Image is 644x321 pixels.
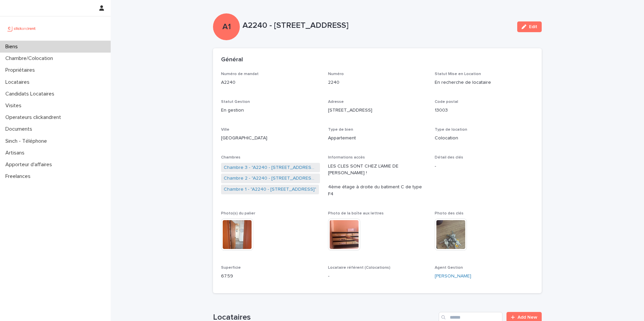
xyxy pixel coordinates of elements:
[3,91,60,97] p: Candidats Locataires
[221,128,229,132] span: Ville
[221,79,320,86] p: A2240
[435,107,534,114] p: 13003
[328,211,384,215] span: Photo de la boîte aux lettres
[221,273,320,280] p: 67.59
[435,211,464,215] span: Photo des clés
[3,44,23,50] p: Biens
[3,173,36,180] p: Freelances
[328,79,427,86] p: 2240
[3,150,30,156] p: Artisans
[328,155,365,159] span: Informations accès
[224,164,317,171] a: Chambre 3 - "A2240 - [STREET_ADDRESS]"
[435,155,463,159] span: Détail des clés
[221,266,241,270] span: Superficie
[517,21,542,32] button: Edit
[328,100,344,104] span: Adresse
[221,211,255,215] span: Photo(s) du palier
[3,103,27,109] p: Visites
[435,135,534,142] p: Colocation
[3,162,57,168] p: Apporteur d'affaires
[3,114,66,121] p: Operateurs clickandrent
[243,21,512,30] p: A2240 - [STREET_ADDRESS]
[435,128,467,132] span: Type de location
[435,72,481,76] span: Statut Mise en Location
[328,163,427,198] p: LES CLES SONT CHEZ L'AMIE DE [PERSON_NAME] ! 4ème étage à droite du batiment C de type F4
[328,135,427,142] p: Appartement
[221,155,240,159] span: Chambres
[221,56,243,64] h2: Général
[529,24,537,29] span: Edit
[435,79,534,86] p: En recherche de locataire
[3,126,38,132] p: Documents
[5,22,38,35] img: UCB0brd3T0yccxBKYDjQ
[221,72,259,76] span: Numéro de mandat
[3,79,35,85] p: Locataires
[221,100,250,104] span: Statut Gestion
[435,163,534,170] p: -
[221,135,320,142] p: [GEOGRAPHIC_DATA]
[435,273,471,280] a: [PERSON_NAME]
[328,266,390,270] span: Locataire référent (Colocations)
[224,186,316,193] a: Chambre 1 - "A2240 - [STREET_ADDRESS]"
[435,100,458,104] span: Code postal
[435,266,463,270] span: Agent Gestion
[3,67,40,73] p: Propriétaires
[328,107,427,114] p: [STREET_ADDRESS]
[328,273,427,280] p: -
[328,128,353,132] span: Type de bien
[221,107,320,114] p: En gestion
[3,138,52,144] p: Sinch - Téléphone
[3,55,58,62] p: Chambre/Colocation
[518,315,537,320] span: Add New
[224,175,317,182] a: Chambre 2 - "A2240 - [STREET_ADDRESS]"
[328,72,344,76] span: Numéro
